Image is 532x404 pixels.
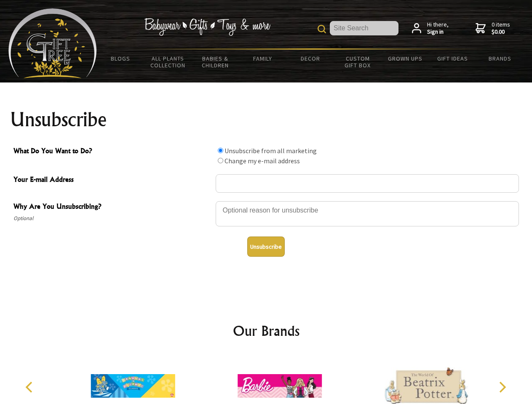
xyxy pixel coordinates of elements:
[218,158,223,163] input: What Do You Want to Do?
[412,21,449,36] a: Hi there,Sign in
[334,50,382,74] a: Custom Gift Box
[8,8,97,78] img: Babyware - Gifts - Toys and more...
[97,50,144,67] a: BLOGS
[192,50,239,74] a: Babies & Children
[492,28,510,36] strong: $0.00
[476,21,510,36] a: 0 items$0.00
[493,378,511,396] button: Next
[427,21,449,36] span: Hi there,
[225,146,317,155] label: Unsubscribe from all marketing
[13,146,211,158] span: What Do You Want to Do?
[239,50,287,67] a: Family
[21,378,40,396] button: Previous
[381,50,429,67] a: Grown Ups
[330,21,398,35] input: Site Search
[476,50,524,67] a: Brands
[427,28,449,36] strong: Sign in
[216,201,519,226] textarea: Why Are You Unsubscribing?
[13,174,211,186] span: Your E-mail Address
[144,18,270,36] img: Babywear - Gifts - Toys & more
[225,157,300,165] label: Change my e-mail address
[492,21,510,36] span: 0 items
[10,109,522,130] h1: Unsubscribe
[429,50,476,67] a: Gift Ideas
[13,201,211,213] span: Why Are You Unsubscribing?
[13,213,211,223] span: Optional
[247,237,285,257] button: Unsubscribe
[286,50,334,67] a: Decor
[218,148,223,153] input: What Do You Want to Do?
[144,50,192,74] a: All Plants Collection
[318,25,326,33] img: product search
[216,174,519,193] input: Your E-mail Address
[17,321,516,341] h2: Our Brands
